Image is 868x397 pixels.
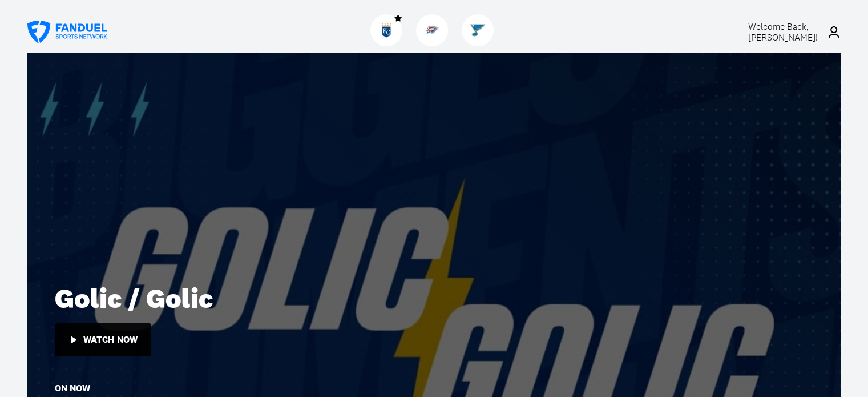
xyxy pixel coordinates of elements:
[55,384,90,393] div: On Now
[718,21,841,43] a: Welcome Back,[PERSON_NAME]!
[470,23,485,38] img: Blues
[425,23,439,38] img: Thunder
[55,282,813,315] div: Golic / Golic
[748,21,818,43] span: Welcome Back, [PERSON_NAME] !
[83,335,138,345] div: Watch Now
[379,23,394,38] img: Royals
[416,37,453,49] a: ThunderThunder
[55,323,151,356] button: Watch Now
[27,21,107,43] a: FanDuel Sports Network
[462,37,498,49] a: BluesBlues
[370,37,407,49] a: RoyalsRoyals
